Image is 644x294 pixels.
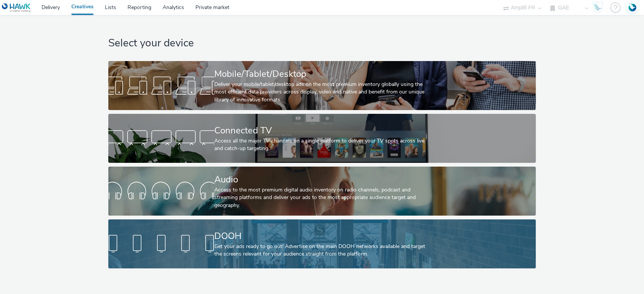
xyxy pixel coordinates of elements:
[2,3,31,12] img: undefined Logo
[108,36,536,51] h1: Select your device
[592,2,603,14] img: Hawk Academy
[108,219,536,268] a: DOOHGet your ads ready to go out! Advertise on the main DOOH networks available and target the sc...
[214,81,427,104] div: Deliver your mobile/tablet/desktop ads on the most premium inventory globally using the most effi...
[108,114,536,163] a: Connected TVAccess all the major TV channels on a single platform to deliver your TV spots across...
[214,230,427,243] div: DOOH
[214,173,427,186] div: Audio
[214,124,427,137] div: Connected TV
[592,2,606,14] a: Hawk Academy
[214,243,427,258] div: Get your ads ready to go out! Advertise on the main DOOH networks available and target the screen...
[214,186,427,209] div: Access to the most premium digital audio inventory on radio channels, podcast and streaming platf...
[108,61,536,110] a: Mobile/Tablet/DesktopDeliver your mobile/tablet/desktop ads on the most premium inventory globall...
[627,2,638,13] img: Account FR
[214,67,427,81] div: Mobile/Tablet/Desktop
[108,167,536,216] a: AudioAccess to the most premium digital audio inventory on radio channels, podcast and streaming ...
[214,137,427,153] div: Access all the major TV channels on a single platform to deliver your TV spots across live and ca...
